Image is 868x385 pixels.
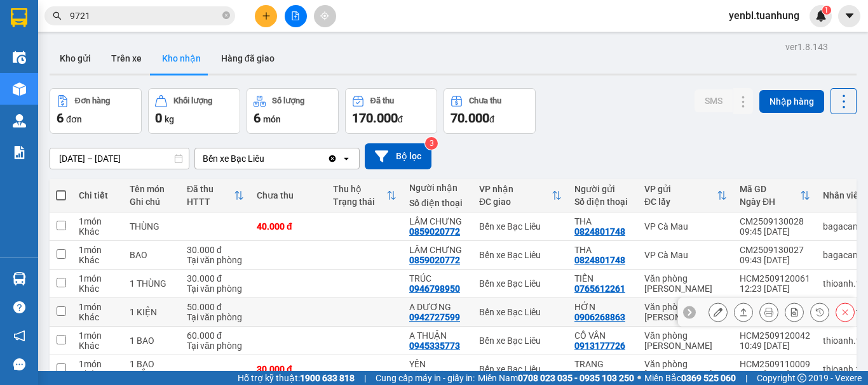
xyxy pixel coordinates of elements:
button: Kho nhận [152,43,211,74]
div: 07:28 [DATE] [740,369,810,379]
span: Cung cấp máy in - giấy in: [376,371,475,385]
div: 1 món [79,359,117,369]
button: Số lượng6món [247,88,339,134]
div: Bến xe Bạc Liêu [479,336,562,346]
img: solution-icon [13,146,26,159]
input: Tìm tên, số ĐT hoặc mã đơn [70,9,220,23]
div: VP gửi [644,184,717,194]
div: 50.000 đ [187,302,244,312]
div: 1 KIỆN [130,307,174,317]
div: THA [574,245,632,255]
div: HCM2509120042 [740,330,810,341]
div: Số lượng [272,96,304,105]
div: Bến xe Bạc Liêu [479,307,562,317]
div: 0913177726 [574,341,625,351]
div: Khác [79,226,117,237]
div: Khác [79,312,117,322]
div: Tại văn phòng [187,341,244,351]
div: THA [574,216,632,226]
img: warehouse-icon [13,114,26,127]
div: Ngày ĐH [740,197,800,207]
div: Bến xe Bạc Liêu [479,221,562,232]
span: đơn [66,114,82,124]
div: 0946798950 [409,284,460,294]
span: | [364,371,366,385]
div: Giao hàng [734,303,753,322]
div: Tại văn phòng [187,255,244,265]
input: Selected Bến xe Bạc Liêu. [266,152,267,165]
div: Đơn hàng [75,96,110,105]
div: HCM2509110009 [740,359,810,369]
div: Đã thu [187,184,234,194]
input: Select a date range. [50,148,189,169]
div: THÙNG [130,221,174,232]
div: Đã thu [370,96,394,105]
div: Thu hộ [333,184,386,194]
span: 70.000 [451,110,489,126]
div: 0765612261 [574,284,625,294]
div: 30.000 đ [187,273,244,284]
div: Người gửi [574,184,632,194]
img: logo-vxr [11,8,27,27]
button: aim [314,5,336,27]
div: Khác [79,284,117,294]
div: 1 món [79,245,117,255]
button: Đơn hàng6đơn [50,88,142,134]
div: Chưa thu [469,96,501,105]
span: question-circle [13,301,25,313]
div: Văn phòng [PERSON_NAME] [644,359,727,379]
div: Sửa đơn hàng [709,303,728,322]
div: HỚN [574,302,632,312]
div: Khác [79,255,117,265]
div: LÂM CHƯNG [409,216,466,226]
span: search [53,11,62,20]
div: A THUẬN [409,330,466,341]
img: warehouse-icon [13,51,26,64]
div: TIÊN [574,273,632,284]
button: caret-down [838,5,860,27]
div: Người nhận [409,183,466,193]
div: Tên món [130,184,174,194]
div: CM2509130028 [740,216,810,226]
div: 09:45 [DATE] [740,226,810,237]
div: VP Cà Mau [644,250,727,260]
div: Khối lượng [173,96,212,105]
div: 1 món [79,273,117,284]
div: 1 THÙNG [130,278,174,289]
span: notification [13,330,25,342]
th: Toggle SortBy [180,179,250,212]
strong: 1900 633 818 [300,373,355,383]
div: 60.000 đ [187,330,244,341]
div: HCM2509120061 [740,273,810,284]
div: 1 BAO TRẮNG [130,359,174,379]
div: Số điện thoại [574,197,632,207]
div: Văn phòng [PERSON_NAME] [644,273,727,294]
span: 1 [824,6,829,15]
div: 0774703201 [574,369,625,379]
span: 0 [155,110,162,126]
button: Nhập hàng [759,90,824,113]
div: HTTT [187,197,234,207]
button: SMS [695,89,733,112]
div: 0942199101 [409,369,460,379]
img: warehouse-icon [13,272,26,285]
span: 6 [57,110,64,126]
div: Văn phòng [PERSON_NAME] [644,330,727,351]
div: BAO [130,250,174,260]
span: Hỗ trợ kỹ thuật: [238,371,355,385]
div: VP nhận [479,184,552,194]
span: Miền Nam [478,371,634,385]
div: Chưa thu [257,190,320,200]
div: 10:49 [DATE] [740,341,810,351]
span: món [263,114,281,124]
th: Toggle SortBy [638,179,733,212]
span: close-circle [222,10,230,22]
span: copyright [797,374,806,382]
th: Toggle SortBy [327,179,403,212]
div: Khác [79,369,117,379]
span: đ [398,114,403,124]
span: | [745,371,747,385]
div: CÔ VÂN [574,330,632,341]
div: Chi tiết [79,190,117,200]
button: Bộ lọc [365,143,431,169]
